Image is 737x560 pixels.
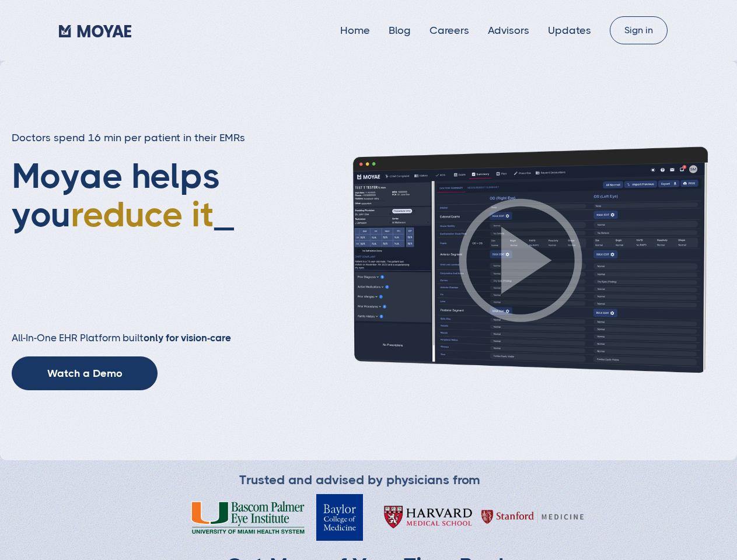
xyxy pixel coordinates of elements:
[548,24,591,36] a: Updates
[59,25,131,37] img: Moyae Logo
[488,24,529,36] a: Advisors
[71,194,214,235] span: reduce it
[214,194,234,235] span: _
[191,501,305,534] img: Bascom Palmer Eye Institute University of Miami Health System Logo
[481,500,586,535] img: Harvard Medical School
[239,472,480,488] div: Trusted and advised by physicians from
[59,22,131,39] a: home
[389,24,411,36] a: Blog
[429,24,469,36] a: Careers
[340,24,370,36] a: Home
[610,16,668,44] a: Sign in
[12,332,290,345] h2: All-In-One EHR Platform built
[12,131,290,145] h3: Doctors spend 16 min per patient in their EMRs
[317,145,725,375] img: Patient history screenshot
[144,332,231,344] strong: only for vision-care
[12,356,158,390] a: Watch a Demo
[12,157,290,309] h1: Moyae helps you
[316,494,363,541] img: Baylor College of Medicine Logo
[375,500,481,535] img: Harvard Medical School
